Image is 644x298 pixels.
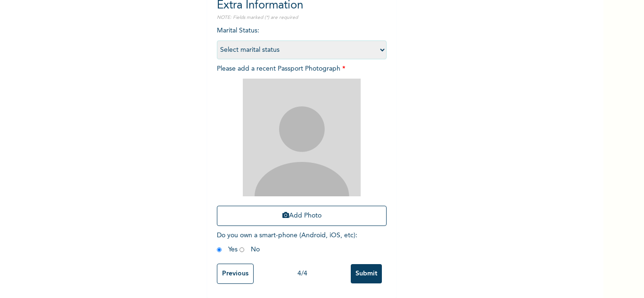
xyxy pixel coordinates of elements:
input: Previous [217,264,254,284]
span: Please add a recent Passport Photograph [217,65,387,231]
input: Submit [351,264,382,283]
span: Do you own a smart-phone (Android, iOS, etc) : Yes No [217,232,357,253]
img: Crop [243,79,361,196]
div: 4 / 4 [254,269,351,279]
button: Add Photo [217,206,387,226]
span: Marital Status : [217,27,387,53]
p: NOTE: Fields marked (*) are required [217,14,387,21]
